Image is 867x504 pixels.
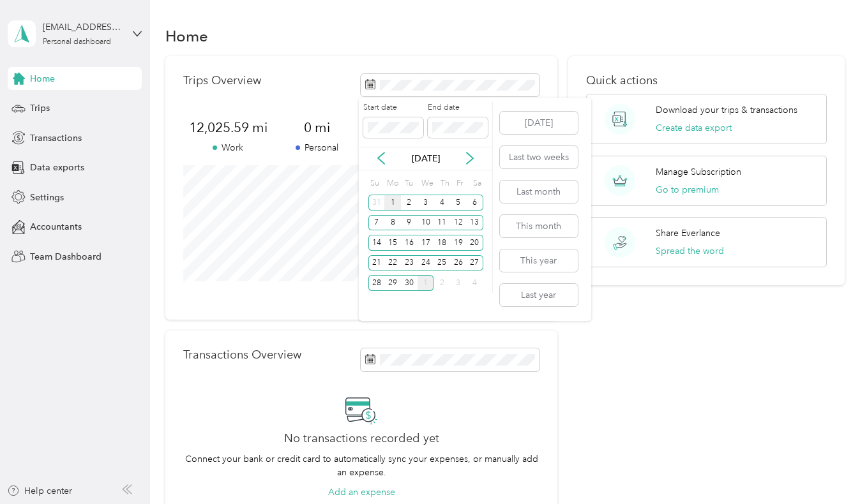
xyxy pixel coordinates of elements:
div: Personal dashboard [43,38,111,46]
label: End date [428,102,488,114]
div: 24 [418,255,434,271]
h2: No transactions recorded yet [284,432,439,445]
div: We [419,175,434,193]
div: 21 [368,255,385,271]
div: 26 [450,255,467,271]
div: 7 [368,215,385,231]
div: 1 [418,275,434,291]
button: Last two weeks [500,146,578,168]
div: 10 [418,215,434,231]
div: 6 [467,195,483,211]
button: Create data export [656,121,732,135]
div: 13 [467,215,483,231]
span: 12,025.59 mi [183,119,272,137]
h1: Home [165,29,208,43]
div: 3 [418,195,434,211]
button: Spread the word [656,244,724,258]
span: Settings [30,191,64,204]
label: Start date [363,102,423,114]
div: 3 [450,275,467,291]
div: 17 [418,235,434,251]
div: 4 [467,275,483,291]
div: 30 [401,275,418,291]
button: Last month [500,181,578,203]
div: 15 [384,235,401,251]
p: Connect your bank or credit card to automatically sync your expenses, or manually add an expense. [183,452,539,479]
div: 28 [368,275,385,291]
div: 19 [450,235,467,251]
div: Su [368,175,381,193]
div: 4 [433,195,450,211]
span: 0 mi [273,119,361,137]
span: Trips [30,101,50,115]
div: 5 [450,195,467,211]
button: Last year [500,284,578,306]
div: Fr [455,175,467,193]
p: Download your trips & transactions [656,103,797,117]
button: This year [500,249,578,272]
button: [DATE] [500,112,578,134]
button: Add an expense [328,485,395,499]
iframe: Everlance-gr Chat Button Frame [795,433,867,504]
p: Trips Overview [183,74,261,87]
p: [DATE] [399,152,453,165]
button: Go to premium [656,183,719,196]
span: Transactions [30,131,82,145]
div: 2 [401,195,418,211]
button: This month [500,215,578,237]
div: 31 [368,195,385,211]
div: 1 [384,195,401,211]
div: Th [438,175,450,193]
div: 22 [384,255,401,271]
button: Help center [7,484,72,498]
div: 11 [433,215,450,231]
span: Accountants [30,220,82,233]
div: 29 [384,275,401,291]
span: Home [30,72,55,85]
div: 27 [467,255,483,271]
div: 16 [401,235,418,251]
span: Team Dashboard [30,250,102,263]
div: Sa [471,175,483,193]
div: [EMAIL_ADDRESS][DOMAIN_NAME] [43,20,123,34]
p: Transactions Overview [183,348,301,362]
div: 23 [401,255,418,271]
div: 2 [433,275,450,291]
div: 25 [433,255,450,271]
p: Personal [273,141,361,154]
p: Manage Subscription [656,165,741,179]
div: Tu [403,175,415,193]
div: 9 [401,215,418,231]
div: 12 [450,215,467,231]
p: Quick actions [586,74,827,87]
div: 14 [368,235,385,251]
div: Mo [384,175,398,193]
p: Share Everlance [656,226,720,240]
p: Work [183,141,272,154]
div: 20 [467,235,483,251]
div: 8 [384,215,401,231]
div: 18 [433,235,450,251]
span: Data exports [30,161,84,174]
